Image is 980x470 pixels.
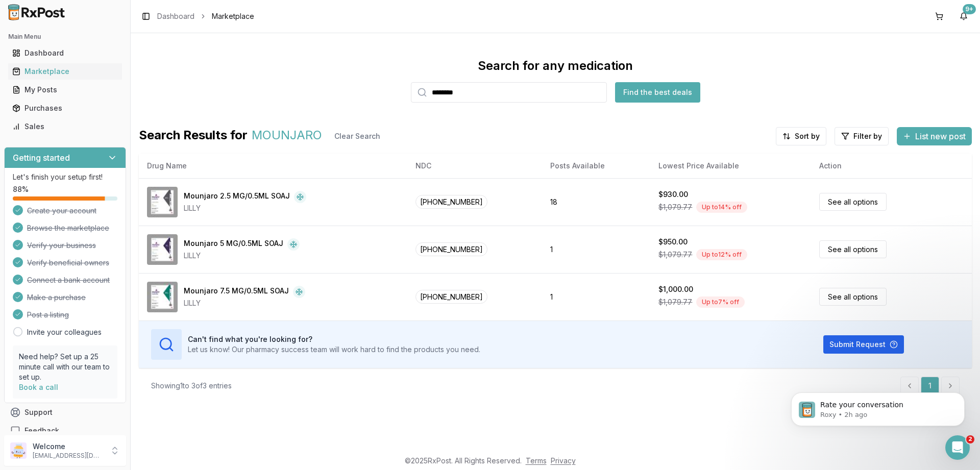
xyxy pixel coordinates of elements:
div: LILLY [184,203,306,213]
p: [EMAIL_ADDRESS][DOMAIN_NAME] [33,452,104,460]
a: My Posts [8,81,122,99]
span: 88 % [13,184,29,194]
img: Mounjaro 7.5 MG/0.5ML SOAJ [147,282,178,312]
span: [PHONE_NUMBER] [415,195,487,209]
th: Posts Available [542,154,650,178]
button: Support [4,403,126,422]
a: Dashboard [157,11,194,21]
span: MOUNJARO [252,127,322,145]
div: Marketplace [12,66,118,77]
span: Verify beneficial owners [27,258,109,268]
button: Find the best deals [615,82,700,103]
div: $950.00 [658,237,688,247]
button: Submit Request [823,335,904,354]
th: Lowest Price Available [650,154,811,178]
button: Purchases [4,100,126,116]
div: Sales [12,121,118,132]
span: Verify your business [27,240,96,251]
h3: Getting started [13,152,70,164]
div: Mounjaro 5 MG/0.5ML SOAJ [184,238,283,251]
td: 18 [542,178,650,226]
a: Terms [526,456,547,465]
button: 9+ [955,8,972,24]
img: RxPost Logo [4,4,69,20]
span: Filter by [853,131,882,141]
span: [PHONE_NUMBER] [415,290,487,304]
p: Let us know! Our pharmacy success team will work hard to find the products you need. [188,344,480,355]
span: List new post [915,130,966,142]
span: $1,079.77 [658,202,692,212]
h3: Can't find what you're looking for? [188,334,480,344]
div: Dashboard [12,48,118,58]
a: Marketplace [8,62,122,81]
span: Browse the marketplace [27,223,109,233]
div: My Posts [12,85,118,95]
th: NDC [407,154,542,178]
span: Sort by [795,131,820,141]
img: Mounjaro 2.5 MG/0.5ML SOAJ [147,187,178,217]
span: $1,079.77 [658,250,692,260]
h2: Main Menu [8,33,122,41]
img: Mounjaro 5 MG/0.5ML SOAJ [147,234,178,265]
p: Let's finish your setup first! [13,172,117,182]
button: Sales [4,118,126,135]
div: Purchases [12,103,118,113]
a: Privacy [551,456,576,465]
span: Connect a bank account [27,275,110,285]
span: Post a listing [27,310,69,320]
a: List new post [897,132,972,142]
td: 1 [542,226,650,273]
a: See all options [819,193,887,211]
span: 2 [966,435,974,443]
div: Up to 12 % off [696,249,747,260]
iframe: Intercom notifications message [776,371,980,442]
span: Create your account [27,206,96,216]
span: Make a purchase [27,292,86,303]
a: Dashboard [8,44,122,62]
div: Showing 1 to 3 of 3 entries [151,381,232,391]
div: Mounjaro 7.5 MG/0.5ML SOAJ [184,286,289,298]
div: LILLY [184,298,305,308]
button: Filter by [835,127,889,145]
span: $1,079.77 [658,297,692,307]
th: Action [811,154,972,178]
button: Dashboard [4,45,126,61]
div: Up to 7 % off [696,296,745,308]
th: Drug Name [139,154,407,178]
div: $1,000.00 [658,284,693,294]
button: Clear Search [326,127,388,145]
td: 1 [542,273,650,320]
div: Up to 14 % off [696,202,747,213]
a: See all options [819,288,887,306]
button: Marketplace [4,63,126,80]
a: Sales [8,117,122,136]
button: List new post [897,127,972,145]
a: Purchases [8,99,122,117]
nav: breadcrumb [157,11,254,21]
button: Sort by [776,127,826,145]
span: Marketplace [212,11,254,21]
span: Feedback [24,426,59,436]
a: Invite your colleagues [27,327,102,337]
a: See all options [819,240,887,258]
iframe: Intercom live chat [945,435,970,460]
div: 9+ [963,4,976,14]
div: $930.00 [658,189,688,200]
button: My Posts [4,82,126,98]
p: Welcome [33,441,104,452]
span: [PHONE_NUMBER] [415,242,487,256]
span: Search Results for [139,127,248,145]
button: Feedback [4,422,126,440]
div: LILLY [184,251,300,261]
div: Mounjaro 2.5 MG/0.5ML SOAJ [184,191,290,203]
div: Search for any medication [478,58,633,74]
a: Book a call [19,383,58,391]
p: Need help? Set up a 25 minute call with our team to set up. [19,352,111,382]
img: User avatar [10,442,27,459]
